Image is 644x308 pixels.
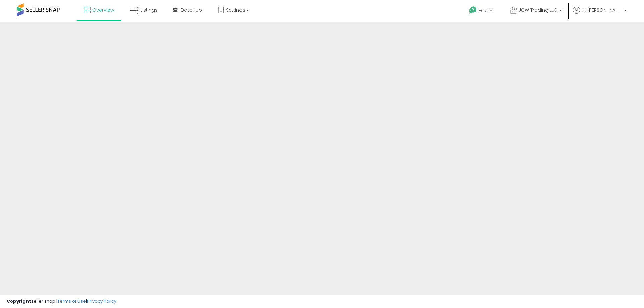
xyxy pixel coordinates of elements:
[181,7,202,13] span: DataHub
[87,298,116,304] a: Privacy Policy
[140,7,158,13] span: Listings
[469,6,477,14] i: Get Help
[464,1,499,22] a: Help
[7,298,31,304] strong: Copyright
[479,8,488,13] span: Help
[92,7,114,13] span: Overview
[582,7,622,13] span: Hi [PERSON_NAME]
[519,7,557,13] span: JCW Trading LLC
[7,298,116,305] div: seller snap | |
[57,298,86,304] a: Terms of Use
[573,7,627,22] a: Hi [PERSON_NAME]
